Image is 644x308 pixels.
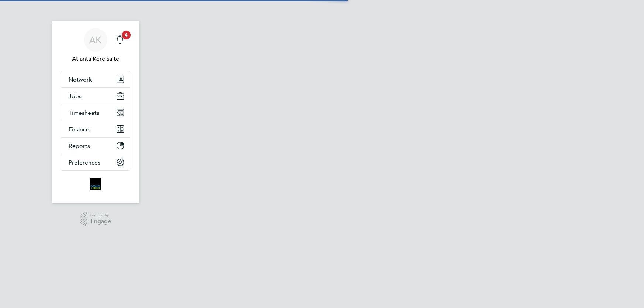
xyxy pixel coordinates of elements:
nav: Main navigation [52,21,139,203]
span: Jobs [69,93,82,100]
button: Network [61,71,130,87]
span: Atlanta Kereisaite [61,55,130,63]
a: Powered byEngage [80,212,111,226]
button: Preferences [61,154,130,170]
a: AKAtlanta Kereisaite [61,28,130,63]
span: Reports [69,142,90,149]
span: AK [89,35,101,45]
button: Jobs [61,88,130,104]
span: Preferences [69,159,100,166]
span: 4 [122,31,131,39]
button: Finance [61,121,130,137]
span: Timesheets [69,109,99,116]
span: Finance [69,126,89,133]
button: Timesheets [61,104,130,121]
img: bromak-logo-retina.png [90,178,101,190]
a: 4 [113,28,127,52]
span: Powered by [90,212,111,218]
button: Reports [61,138,130,154]
span: Engage [90,218,111,225]
span: Network [69,76,92,83]
a: Go to home page [61,178,130,190]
